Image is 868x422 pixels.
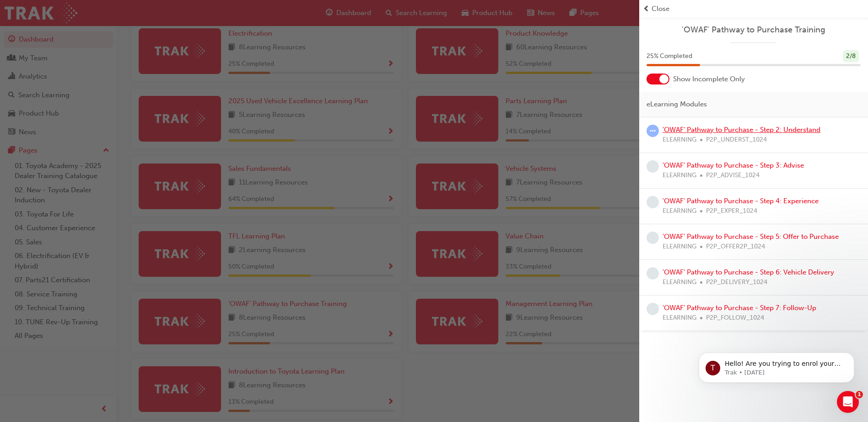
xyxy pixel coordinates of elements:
a: 'OWAF' Pathway to Purchase - Step 2: Understand [663,126,820,134]
span: learningRecordVerb_NONE-icon [647,303,659,315]
span: ELEARNING [663,242,696,252]
span: P2P_OFFER2P_1024 [706,242,765,252]
span: Show Incomplete Only [673,74,745,84]
span: Close [652,4,669,14]
span: P2P_FOLLOW_1024 [706,313,764,323]
a: 'OWAF' Pathway to Purchase - Step 3: Advise [663,161,804,169]
span: 1 [856,391,863,398]
a: 'OWAF' Pathway to Purchase Training [647,25,861,35]
div: 2 / 8 [843,50,859,63]
iframe: Intercom live chat [837,391,859,413]
span: learningRecordVerb_ATTEMPT-icon [647,125,659,137]
span: learningRecordVerb_NONE-icon [647,267,659,280]
span: ELEARNING [663,135,696,145]
a: 'OWAF' Pathway to Purchase - Step 6: Vehicle Delivery [663,268,834,276]
span: ELEARNING [663,206,696,216]
span: ELEARNING [663,277,696,288]
span: prev-icon [643,4,650,14]
a: 'OWAF' Pathway to Purchase - Step 5: Offer to Purchase [663,232,839,241]
span: 25 % Completed [647,51,692,62]
span: P2P_EXPER_1024 [706,206,757,216]
span: P2P_ADVISE_1024 [706,170,760,181]
span: P2P_DELIVERY_1024 [706,277,767,288]
span: ELEARNING [663,313,696,323]
span: learningRecordVerb_NONE-icon [647,196,659,208]
a: 'OWAF' Pathway to Purchase - Step 4: Experience [663,197,819,205]
p: Message from Trak, sent 28w ago [40,35,158,43]
iframe: Intercom notifications message [685,333,868,397]
button: prev-iconClose [643,4,864,14]
span: learningRecordVerb_NONE-icon [647,160,659,173]
span: eLearning Modules [647,99,707,110]
span: P2P_UNDERST_1024 [706,135,767,145]
span: learningRecordVerb_NONE-icon [647,232,659,244]
a: 'OWAF' Pathway to Purchase - Step 7: Follow-Up [663,304,816,312]
span: Hello! Are you trying to enrol your staff in a face to face training session? Check out the video... [40,26,156,70]
span: ELEARNING [663,170,696,181]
